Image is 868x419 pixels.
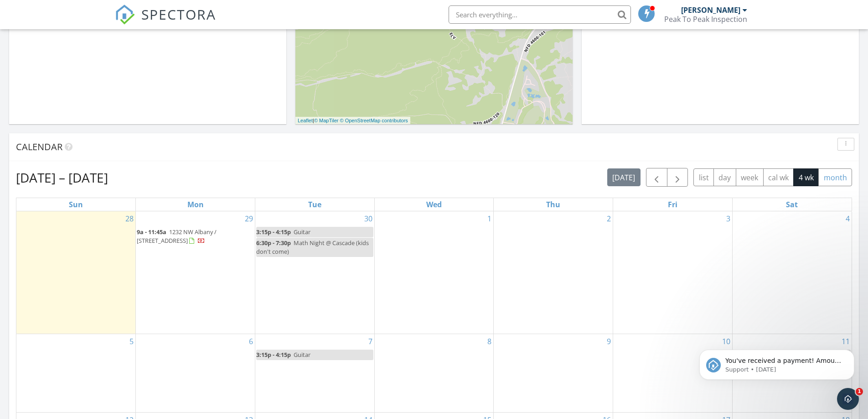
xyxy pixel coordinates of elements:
button: Next [667,168,688,187]
a: Go to October 2, 2025 [605,211,613,226]
button: [DATE] [607,168,641,186]
div: [PERSON_NAME] [681,5,740,15]
span: 1232 NW Albany / [STREET_ADDRESS] [137,228,217,245]
a: 9a - 11:45a 1232 NW Albany / [STREET_ADDRESS] [137,227,254,246]
p: Message from Support, sent 1d ago [40,35,157,43]
td: Go to October 10, 2025 [613,334,733,412]
a: Thursday [544,198,562,211]
a: © OpenStreetMap contributors [340,118,408,123]
a: 9a - 11:45a 1232 NW Albany / [STREET_ADDRESS] [137,228,217,245]
a: Go to October 9, 2025 [605,334,613,349]
span: 3:15p - 4:15p [256,351,291,359]
button: week [736,168,764,186]
td: Go to September 29, 2025 [136,211,255,334]
span: 9a - 11:45a [137,228,166,236]
td: Go to October 9, 2025 [494,334,613,412]
span: Guitar [294,228,310,236]
a: Go to October 5, 2025 [128,334,135,349]
a: Tuesday [306,198,323,211]
span: Math Night @ Cascade (kids don't come) [256,239,369,256]
td: Go to October 1, 2025 [374,211,494,334]
img: The Best Home Inspection Software - Spectora [115,5,135,25]
a: SPECTORA [115,12,216,31]
a: Monday [186,198,206,211]
td: Go to October 2, 2025 [494,211,613,334]
a: © MapTiler [314,118,339,123]
a: Saturday [784,198,800,211]
iframe: Intercom live chat [837,388,859,410]
a: Go to October 1, 2025 [486,211,493,226]
td: Go to October 4, 2025 [732,211,852,334]
button: day [713,168,736,186]
div: Peak To Peak Inspection [664,15,747,24]
button: month [818,168,852,186]
td: Go to October 3, 2025 [613,211,733,334]
a: Wednesday [424,198,444,211]
a: Go to October 3, 2025 [724,211,732,226]
button: 4 wk [793,168,819,186]
button: Previous [646,168,667,187]
input: Search everything... [449,5,631,24]
span: 6:30p - 7:30p [256,239,291,247]
td: Go to September 28, 2025 [16,211,136,334]
td: Go to October 6, 2025 [136,334,255,412]
span: SPECTORA [141,5,216,24]
td: Go to October 7, 2025 [255,334,374,412]
a: Go to October 6, 2025 [247,334,255,349]
a: Go to October 8, 2025 [486,334,493,349]
div: | [295,117,410,125]
td: Go to October 5, 2025 [16,334,136,412]
span: You've received a payment! Amount $500.00 Fee $3.99 Net $496.01 Transaction # pi_3SC9juK7snlDGpRF... [40,26,157,134]
a: Go to September 30, 2025 [362,211,374,226]
a: Leaflet [298,118,313,123]
a: Go to September 28, 2025 [124,211,135,226]
h2: [DATE] – [DATE] [16,168,108,187]
span: 1 [856,388,863,395]
button: cal wk [763,168,794,186]
button: list [693,168,714,186]
span: Calendar [16,141,62,153]
span: Guitar [294,351,310,359]
td: Go to October 8, 2025 [374,334,494,412]
a: Friday [666,198,679,211]
span: 3:15p - 4:15p [256,228,291,236]
a: Go to September 29, 2025 [243,211,255,226]
td: Go to September 30, 2025 [255,211,374,334]
iframe: Intercom notifications message [686,330,868,394]
a: Go to October 4, 2025 [844,211,852,226]
a: Sunday [67,198,85,211]
a: Go to October 7, 2025 [367,334,374,349]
